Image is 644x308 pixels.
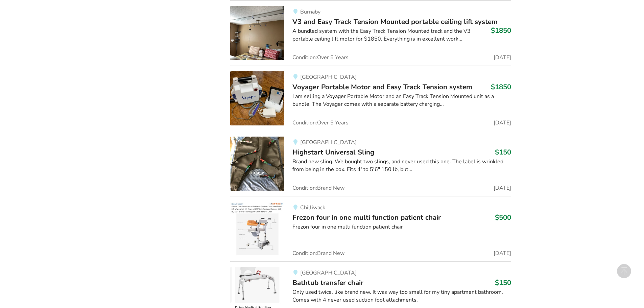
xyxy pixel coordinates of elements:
span: Highstart Universal Sling [292,147,374,157]
span: Condition: Brand New [292,251,344,256]
h3: $500 [495,213,511,222]
span: Condition: Over 5 Years [292,120,349,125]
span: [DATE] [494,185,511,191]
img: transfer aids-v3 and easy track tension mounted portable ceiling lift system [230,6,284,60]
span: Frezon four in one multi function patient chair [292,213,441,222]
span: [DATE] [494,251,511,256]
a: transfer aids-frezon four in one multi function patient chair ChilliwackFrezon four in one multi ... [230,196,511,261]
span: [DATE] [494,55,511,60]
div: Frezon four in one multi function patient chair [292,223,511,231]
h3: $1850 [491,82,511,91]
a: transfer aids-voyager portable motor and easy track tension system[GEOGRAPHIC_DATA]Voyager Portab... [230,66,511,131]
span: Chilliwack [300,204,325,211]
span: Condition: Over 5 Years [292,55,349,60]
span: [DATE] [494,120,511,125]
div: Brand new sling. We bought two slings, and never used this one. The label is wrinkled from being ... [292,158,511,173]
img: transfer aids-voyager portable motor and easy track tension system [230,71,284,125]
span: Condition: Brand New [292,185,344,191]
div: I am selling a Voyager Portable Motor and an Easy Track Tension Mounted unit as a bundle. The Voy... [292,93,511,108]
span: Bathtub transfer chair [292,278,363,287]
span: Burnaby [300,8,320,16]
span: [GEOGRAPHIC_DATA] [300,269,357,277]
img: transfer aids-highstart universal sling [230,137,284,191]
span: [GEOGRAPHIC_DATA] [300,139,357,146]
div: A bundled system with the Easy Track Tension Mounted track and the V3 portable ceiling lift motor... [292,27,511,43]
span: [GEOGRAPHIC_DATA] [300,73,357,81]
a: transfer aids-v3 and easy track tension mounted portable ceiling lift systemBurnabyV3 and Easy Tr... [230,0,511,66]
h3: $150 [495,148,511,157]
h3: $1850 [491,26,511,35]
div: Only used twice, like brand new. It was way too small for my tiny apartment bathroom. Comes with ... [292,288,511,304]
img: transfer aids-frezon four in one multi function patient chair [230,202,284,256]
span: V3 and Easy Track Tension Mounted portable ceiling lift system [292,17,498,26]
h3: $150 [495,278,511,287]
a: transfer aids-highstart universal sling[GEOGRAPHIC_DATA]Highstart Universal Sling$150Brand new sl... [230,131,511,196]
span: Voyager Portable Motor and Easy Track Tension system [292,82,472,92]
